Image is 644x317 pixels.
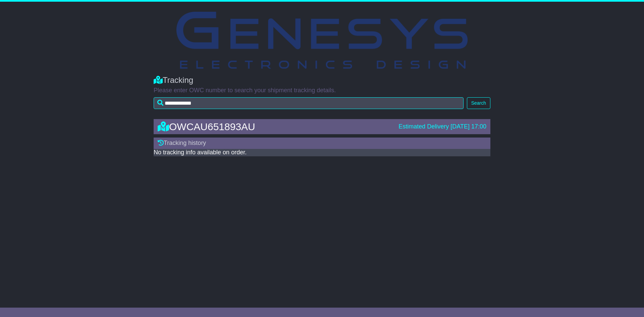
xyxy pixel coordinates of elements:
div: Tracking history [154,138,490,149]
button: Search [467,97,490,109]
div: Estimated Delivery [DATE] 17:00 [398,123,486,130]
div: No tracking info available on order. [154,149,490,156]
div: Tracking [154,75,490,85]
p: Please enter OWC number to search your shipment tracking details. [154,87,490,94]
div: OWCAU651893AU [154,121,395,132]
img: GetCustomerLogo [176,12,468,69]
